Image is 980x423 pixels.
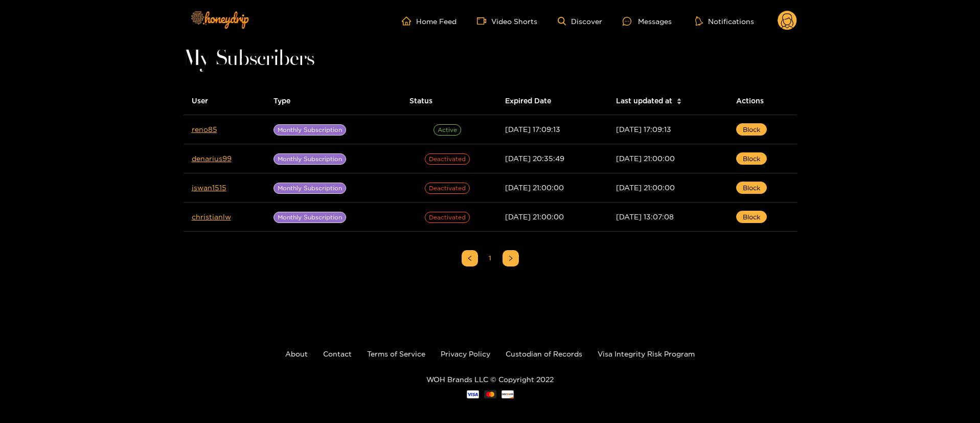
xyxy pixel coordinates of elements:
[285,350,308,358] a: About
[743,124,760,135] span: Block
[425,183,470,194] span: Deactivated
[623,15,672,27] div: Messages
[274,183,346,194] span: Monthly Subscription
[743,212,760,222] span: Block
[505,184,564,191] span: [DATE] 21:00:00
[676,97,682,102] span: caret-up
[274,124,346,136] span: Monthly Subscription
[692,16,757,26] button: Notifications
[505,213,564,220] span: [DATE] 21:00:00
[402,16,457,26] a: Home Feed
[184,52,797,66] h1: My Subscribers
[736,182,767,194] button: Block
[676,100,682,106] span: caret-down
[503,250,519,266] button: right
[736,211,767,223] button: Block
[402,16,416,26] span: home
[616,154,675,162] span: [DATE] 21:00:00
[401,87,497,115] th: Status
[505,125,560,133] span: [DATE] 17:09:13
[467,255,473,261] span: left
[728,87,797,115] th: Actions
[508,255,514,261] span: right
[434,124,461,136] span: Active
[598,350,695,358] a: Visa Integrity Risk Program
[425,212,470,223] span: Deactivated
[506,350,582,358] a: Custodian of Records
[192,213,231,220] a: christianlw
[462,250,478,266] li: Previous Page
[743,183,760,193] span: Block
[265,87,401,115] th: Type
[192,125,217,133] a: reno85
[477,16,537,26] a: Video Shorts
[184,87,266,115] th: User
[482,250,498,266] li: 1
[505,154,564,162] span: [DATE] 20:35:49
[616,125,671,133] span: [DATE] 17:09:13
[425,153,470,165] span: Deactivated
[616,95,672,106] span: Last updated at
[483,251,498,266] a: 1
[558,17,602,26] a: Discover
[192,154,232,162] a: denarius99
[441,350,490,358] a: Privacy Policy
[323,350,352,358] a: Contact
[477,16,491,26] span: video-camera
[192,184,226,191] a: jswan1515
[736,123,767,136] button: Block
[743,153,760,164] span: Block
[367,350,425,358] a: Terms of Service
[462,250,478,266] button: left
[274,153,346,165] span: Monthly Subscription
[736,152,767,165] button: Block
[497,87,607,115] th: Expired Date
[503,250,519,266] li: Next Page
[274,212,346,223] span: Monthly Subscription
[616,184,675,191] span: [DATE] 21:00:00
[616,213,674,220] span: [DATE] 13:07:08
